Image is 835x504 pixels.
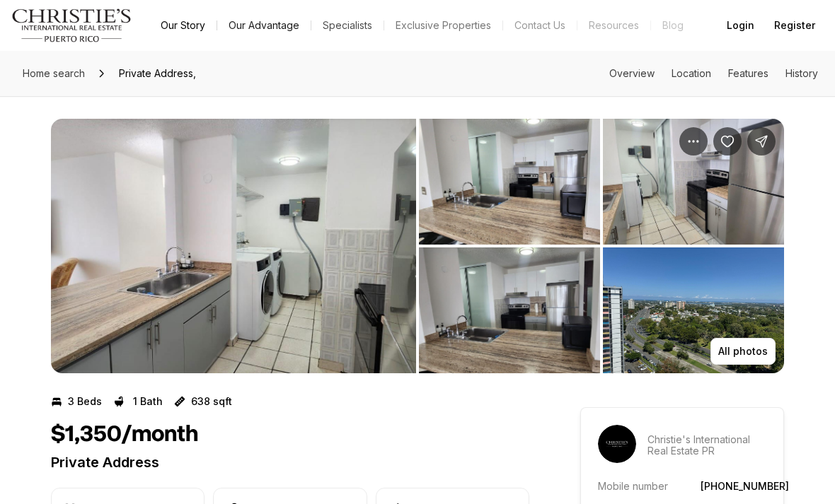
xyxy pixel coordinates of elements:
a: Our Story [149,16,217,35]
a: [PHONE_NUMBER] [701,480,789,492]
p: 1 Bath [133,396,163,407]
button: Login [718,11,763,40]
h1: $1,350/month [51,421,198,448]
span: Private Address, [113,62,202,85]
span: Register [774,20,815,31]
p: Mobile number [598,480,668,492]
span: Home search [23,67,85,79]
a: Skip to: History [785,67,818,79]
p: All photos [718,346,768,357]
p: 3 Beds [68,396,102,407]
button: Register [766,11,824,40]
button: View image gallery [419,119,600,245]
a: Skip to: Overview [609,67,655,79]
button: All photos [710,338,776,365]
a: Our Advantage [217,16,311,35]
button: Save Property: [713,127,742,156]
a: Skip to: Location [672,67,711,79]
button: View image gallery [419,247,600,373]
p: 638 sqft [191,396,232,407]
li: 2 of 4 [419,119,784,373]
button: Contact Us [503,16,577,35]
li: 1 of 4 [51,119,416,373]
img: logo [11,8,132,42]
a: Resources [577,16,650,35]
button: Property options [679,127,708,156]
span: Login [727,20,754,31]
button: View image gallery [51,119,416,373]
button: View image gallery [603,247,784,373]
a: Home search [17,62,91,85]
button: Share Property: [747,127,776,156]
p: Private Address [51,454,529,471]
a: Skip to: Features [728,67,768,79]
a: Specialists [311,16,384,35]
a: Blog [651,16,695,35]
nav: Page section menu [609,68,818,79]
p: Christie's International Real Estate PR [647,434,766,457]
a: Exclusive Properties [384,16,502,35]
button: View image gallery [603,119,784,245]
div: Listing Photos [51,119,784,373]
